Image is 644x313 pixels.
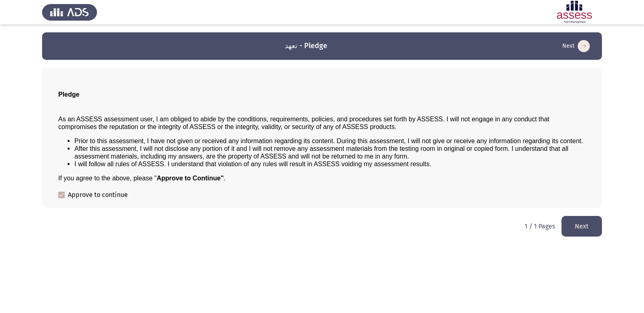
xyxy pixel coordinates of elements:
[561,216,602,237] button: load next page
[560,40,592,53] button: load next page
[74,145,568,160] span: After this assessment, I will not disclose any portion of it and I will not remove any assessment...
[547,1,602,23] img: Assessment logo of ASSESS Employability - EBI
[42,1,97,23] img: Assess Talent Management logo
[74,137,583,144] span: Prior to this assessment, I have not given or received any information regarding its content. Dur...
[157,175,224,182] b: Approve to Continue"
[58,91,79,98] span: Pledge
[74,161,431,167] span: I will follow all rules of ASSESS. I understand that violation of any rules will result in ASSESS...
[68,190,128,200] span: Approve to continue
[58,116,549,130] span: As an ASSESS assessment user, I am obliged to abide by the conditions, requirements, policies, an...
[58,175,225,182] span: If you agree to the above, please " .
[285,41,327,51] h3: تعهد - Pledge
[525,222,555,230] p: 1 / 1 Pages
